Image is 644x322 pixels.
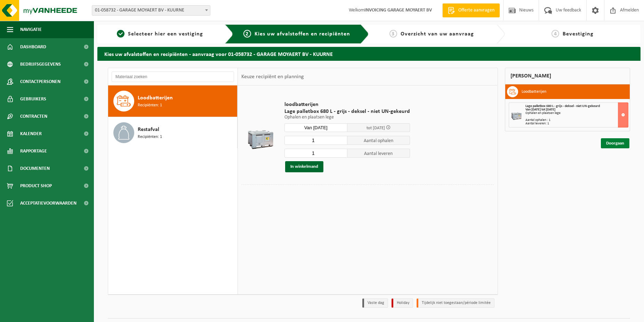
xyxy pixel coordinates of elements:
[284,123,347,132] input: Selecteer datum
[20,177,52,195] span: Product Shop
[20,21,42,38] span: Navigatie
[97,47,641,60] h2: Kies uw afvalstoffen en recipiënten - aanvraag voor 01-058732 - GARAGE MOYAERT BV - KUURNE
[284,101,410,108] span: loodbatterijen
[457,7,496,14] span: Offerte aanvragen
[563,31,594,37] span: Bevestiging
[117,30,124,38] span: 1
[364,8,432,13] strong: INVOICING GARAGE MOYAERT BV
[20,108,47,125] span: Contracten
[284,108,410,115] span: Lage palletbox 680 L - grijs - deksel - niet UN-gekeurd
[285,161,323,172] button: In winkelmand
[505,68,630,84] div: [PERSON_NAME]
[389,30,397,38] span: 3
[552,30,559,38] span: 4
[401,31,474,37] span: Overzicht van uw aanvraag
[112,72,234,82] input: Materiaal zoeken
[255,31,350,37] span: Kies uw afvalstoffen en recipiënten
[417,298,494,308] li: Tijdelijk niet toegestaan/période limitée
[138,134,162,140] span: Recipiënten: 1
[92,5,210,16] span: 01-058732 - GARAGE MOYAERT BV - KUURNE
[20,56,61,73] span: Bedrijfsgegevens
[108,117,238,148] button: Restafval Recipiënten: 1
[525,104,600,108] span: Lage palletbox 680 L - grijs - deksel - niet UN-gekeurd
[20,73,61,90] span: Contactpersonen
[392,298,413,308] li: Holiday
[284,115,410,120] p: Ophalen en plaatsen lege
[238,68,307,85] div: Keuze recipiënt en planning
[20,142,47,160] span: Rapportage
[522,86,546,97] h3: Loodbatterijen
[92,6,210,15] span: 01-058732 - GARAGE MOYAERT BV - KUURNE
[362,298,388,308] li: Vaste dag
[347,136,410,145] span: Aantal ophalen
[525,112,628,115] div: Ophalen en plaatsen lege
[138,94,173,102] span: Loodbatterijen
[601,138,629,148] a: Doorgaan
[108,85,238,117] button: Loodbatterijen Recipiënten: 1
[525,122,628,125] div: Aantal leveren: 1
[20,195,77,212] span: Acceptatievoorwaarden
[525,118,628,122] div: Aantal ophalen : 1
[138,125,159,134] span: Restafval
[101,30,219,38] a: 1Selecteer hier een vestiging
[20,90,46,108] span: Gebruikers
[347,149,410,158] span: Aantal leveren
[20,125,42,142] span: Kalender
[20,38,46,56] span: Dashboard
[138,102,162,109] span: Recipiënten: 1
[243,30,251,38] span: 2
[525,108,555,112] strong: Van [DATE] tot [DATE]
[367,126,385,130] span: tot [DATE]
[20,160,50,177] span: Documenten
[442,3,500,17] a: Offerte aanvragen
[128,31,203,37] span: Selecteer hier een vestiging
